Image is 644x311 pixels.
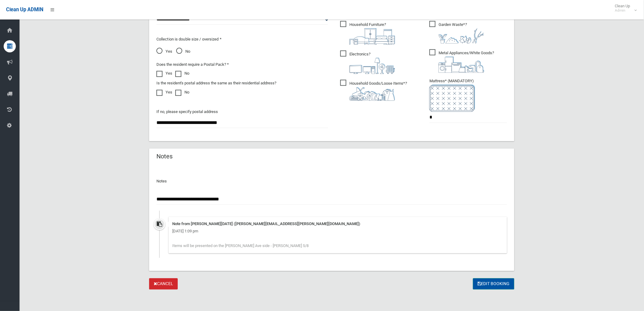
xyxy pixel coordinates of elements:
div: [DATE] 1:09 pm [172,228,503,235]
label: Yes [156,70,172,77]
label: No [175,70,189,77]
label: Is the resident's postal address the same as their residential address? [156,80,276,87]
header: Notes [149,151,180,163]
span: Mattress* (MANDATORY) [429,79,507,112]
span: Clean Up ADMIN [6,7,43,12]
i: ? [349,52,395,74]
i: ? [349,22,395,45]
p: Notes [156,178,507,185]
span: Clean Up [612,4,636,13]
span: Electronics [340,51,395,74]
img: 394712a680b73dbc3d2a6a3a7ffe5a07.png [349,58,395,74]
span: Metal Appliances/White Goods [429,49,494,73]
img: e7408bece873d2c1783593a074e5cb2f.png [429,85,475,112]
span: Items will be presented on the [PERSON_NAME] Ave side - [PERSON_NAME] 5/8 [172,244,309,248]
img: 4fd8a5c772b2c999c83690221e5242e0.png [439,28,484,44]
span: Household Furniture [340,21,395,45]
i: ? [439,51,494,73]
span: Yes [156,48,172,55]
i: ? [439,22,484,44]
label: If no, please specify postal address [156,108,218,115]
button: Edit Booking [473,278,514,290]
i: ? [349,81,407,101]
img: b13cc3517677393f34c0a387616ef184.png [349,87,395,101]
img: aa9efdbe659d29b613fca23ba79d85cb.png [349,28,395,45]
small: Admin [615,8,630,13]
a: Cancel [149,278,178,290]
div: Note from [PERSON_NAME][DATE] ([PERSON_NAME][EMAIL_ADDRESS][PERSON_NAME][DOMAIN_NAME]) [172,221,503,228]
label: Yes [156,89,172,96]
p: Collection is double size / oversized * [156,36,328,43]
img: 36c1b0289cb1767239cdd3de9e694f19.png [439,57,484,73]
span: Garden Waste* [429,21,484,44]
label: No [175,89,189,96]
span: No [176,48,190,55]
label: Does the resident require a Postal Pack? * [156,61,229,68]
span: Household Goods/Loose Items* [340,80,407,101]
